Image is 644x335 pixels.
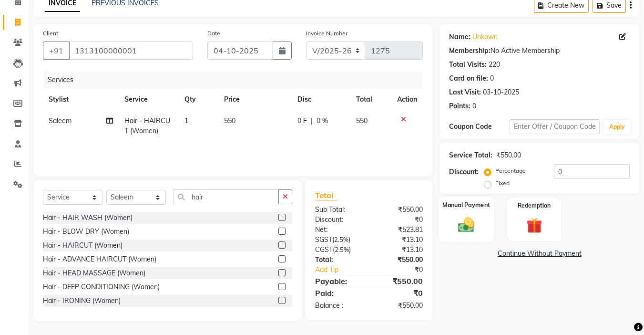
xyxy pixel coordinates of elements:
div: Name: [449,32,470,42]
div: ₹550.00 [369,205,430,215]
span: 550 [224,116,235,125]
span: Hair - HAIRCUT (Women) [124,116,170,135]
div: Balance : [308,301,369,311]
span: 0 F [297,116,307,126]
div: 220 [489,60,500,70]
div: ₹550.00 [496,150,521,160]
div: Hair - BLOW DRY (Women) [43,227,129,237]
div: Coupon Code [449,122,509,132]
div: Services [44,71,430,89]
th: Service [119,89,178,110]
div: Hair - DEEP CONDITIONING (Women) [43,282,160,292]
div: Card on file: [449,73,488,84]
div: Hair - HAIRCUT (Women) [43,241,123,251]
span: 2.5% [334,236,348,243]
th: Total [350,89,392,110]
a: Continue Without Payment [441,249,637,259]
div: Paid: [308,287,369,299]
span: Saleem [49,116,72,125]
div: ₹550.00 [369,301,430,311]
div: Net: [308,225,369,235]
div: ₹550.00 [369,255,430,265]
label: Manual Payment [442,200,490,209]
div: ( ) [308,245,369,255]
label: Fixed [495,179,510,188]
th: Disc [292,89,350,110]
span: CGST [315,245,333,254]
div: ₹0 [369,215,430,225]
span: 0 % [317,116,328,126]
input: Enter Offer / Coupon Code [510,119,600,134]
label: Percentage [495,167,526,175]
div: 03-10-2025 [483,87,519,97]
div: Total Visits: [449,60,487,70]
span: 2.5% [335,246,349,253]
span: SGST [315,235,332,244]
label: Redemption [518,201,551,210]
th: Action [391,89,423,110]
div: 0 [490,73,494,84]
div: ₹523.81 [369,225,430,235]
span: Total [315,190,337,200]
span: | [311,116,313,126]
a: Add Tip [308,265,379,275]
img: _cash.svg [453,215,480,234]
div: ₹0 [369,287,430,299]
div: 0 [472,101,476,111]
div: ₹0 [379,265,430,275]
div: Hair - ADVANCE HAIRCUT (Women) [43,254,156,264]
th: Qty [179,89,218,110]
div: Hair - HEAD MASSAGE (Women) [43,268,145,278]
div: Membership: [449,46,491,56]
a: Unkown [472,32,498,42]
th: Stylist [43,89,119,110]
input: Search by Name/Mobile/Email/Code [69,42,193,60]
div: Hair - IRONING (Women) [43,296,121,306]
button: +91 [43,42,70,60]
div: Last Visit: [449,87,481,97]
div: Discount: [449,167,479,177]
label: Date [207,29,220,38]
input: Search or Scan [173,189,279,204]
div: Hair - HAIR WASH (Women) [43,213,133,223]
label: Invoice Number [306,29,348,38]
div: ₹13.10 [369,235,430,245]
div: ₹550.00 [369,275,430,287]
div: Sub Total: [308,205,369,215]
span: 550 [356,116,368,125]
span: 1 [184,116,188,125]
img: _gift.svg [521,216,547,235]
div: Discount: [308,215,369,225]
label: Client [43,29,58,38]
th: Price [218,89,292,110]
div: No Active Membership [449,46,630,56]
button: Apply [603,120,631,134]
div: Service Total: [449,150,492,160]
div: ₹13.10 [369,245,430,255]
div: Total: [308,255,369,265]
div: Payable: [308,275,369,287]
div: ( ) [308,235,369,245]
div: Points: [449,101,470,111]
